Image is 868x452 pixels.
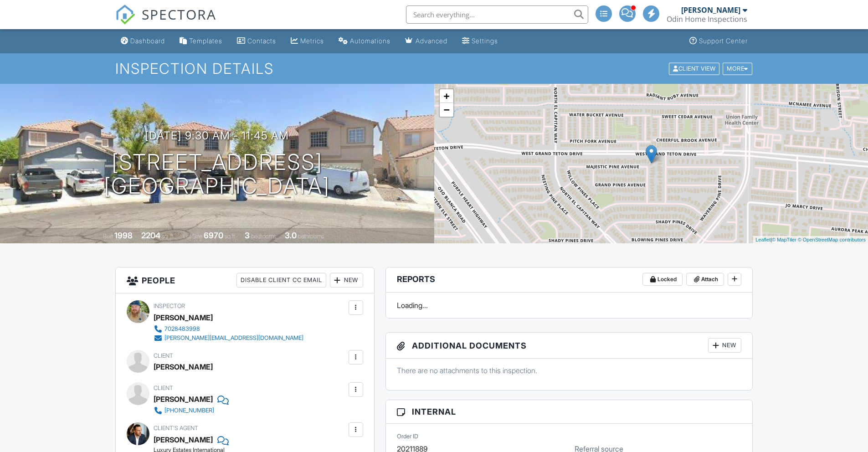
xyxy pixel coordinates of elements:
a: Dashboard [117,33,169,50]
div: | [753,236,868,244]
div: [PHONE_NUMBER] [164,407,214,414]
a: Automations (Basic) [335,33,394,50]
span: Client [154,385,173,391]
div: More [723,62,752,75]
div: 6970 [204,231,223,240]
a: Templates [176,33,226,50]
h1: [STREET_ADDRESS] [GEOGRAPHIC_DATA] [104,150,330,199]
img: The Best Home Inspection Software - Spectora [115,5,135,25]
div: Dashboard [130,37,165,45]
div: 7028483998 [164,325,200,333]
a: Leaflet [755,237,770,242]
a: [PERSON_NAME] [154,433,213,447]
span: Inspector [154,303,185,309]
span: Built [103,233,113,240]
a: Zoom out [440,103,453,117]
a: Support Center [686,33,751,50]
a: Metrics [287,33,328,50]
div: New [708,338,741,353]
div: New [330,273,363,288]
h3: [DATE] 9:30 am - 11:45 am [145,129,289,142]
a: © MapTiler [772,237,796,242]
a: SPECTORA [115,12,216,31]
a: Advanced [401,33,451,50]
a: Zoom in [440,89,453,103]
div: Support Center [699,37,748,45]
h3: People [116,267,374,293]
div: Contacts [247,37,276,45]
a: Settings [458,33,502,50]
a: Contacts [233,33,280,50]
div: Client View [669,62,719,75]
a: [PHONE_NUMBER] [154,406,221,415]
span: Lot Size [183,233,202,240]
p: There are no attachments to this inspection. [397,365,742,375]
div: [PERSON_NAME] [681,5,740,15]
div: Automations [350,37,390,45]
a: 7028483998 [154,324,303,334]
div: Settings [472,37,498,45]
div: [PERSON_NAME] [154,360,213,374]
div: Advanced [416,37,447,45]
div: Templates [189,37,222,45]
span: bathrooms [298,233,324,240]
div: Odin Home Inspections [667,15,747,24]
span: sq.ft. [225,233,236,240]
div: 3.0 [285,231,297,240]
label: Order ID [397,432,418,441]
span: Client [154,352,173,359]
input: Search everything... [406,5,588,24]
div: Disable Client CC Email [236,273,326,288]
h3: Additional Documents [386,333,753,359]
div: 2204 [141,231,160,240]
div: Metrics [300,37,324,45]
div: [PERSON_NAME][EMAIL_ADDRESS][DOMAIN_NAME] [164,334,303,342]
a: © OpenStreetMap contributors [798,237,866,242]
span: SPECTORA [142,5,216,24]
span: sq. ft. [162,233,175,240]
h3: Internal [386,400,753,424]
div: [PERSON_NAME] [154,392,213,406]
a: [PERSON_NAME][EMAIL_ADDRESS][DOMAIN_NAME] [154,334,303,343]
div: 1998 [114,231,133,240]
h1: Inspection Details [115,61,753,77]
div: [PERSON_NAME] [154,311,213,324]
span: Client's Agent [154,425,198,431]
div: 3 [245,231,250,240]
a: Client View [668,65,722,72]
span: bedrooms [251,233,276,240]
